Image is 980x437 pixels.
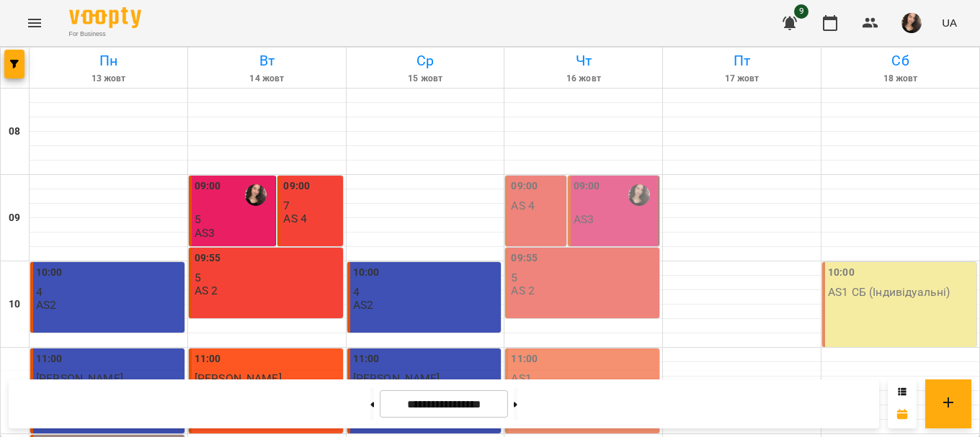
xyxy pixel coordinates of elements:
img: Voopty Logo [69,7,141,28]
h6: 13 жовт [32,72,185,86]
p: 4 [36,286,182,298]
p: 5 [195,213,273,225]
label: 09:00 [574,179,600,194]
label: 09:00 [195,179,221,194]
h6: 18 жовт [824,72,977,86]
label: 09:55 [195,251,221,266]
label: 11:00 [36,351,63,367]
label: 11:00 [511,351,538,367]
h6: Чт [507,50,660,72]
img: Самчук Анастасія Олександрівна [628,184,650,206]
label: 09:00 [511,179,538,194]
p: AS 4 [511,199,535,212]
p: AS 2 [195,284,218,297]
label: 09:55 [511,251,538,266]
button: Menu [17,6,52,40]
label: 11:00 [195,351,221,367]
p: AS3 [195,227,215,239]
h6: Сб [824,50,977,72]
h6: 09 [9,210,20,226]
label: 10:00 [828,265,855,281]
span: 9 [794,4,808,19]
h6: Вт [190,50,344,72]
h6: Ср [349,50,502,72]
h6: Пн [32,50,185,72]
p: AS1 СБ (Індивідуальні) [828,286,950,298]
h6: 08 [9,124,20,140]
p: 5 [195,271,340,284]
p: AS3 [574,213,594,225]
p: AS2 [353,299,373,311]
label: 10:00 [353,265,380,281]
label: 10:00 [36,265,63,281]
img: Самчук Анастасія Олександрівна [245,184,267,206]
h6: Пт [665,50,819,72]
span: UA [942,15,957,30]
p: 4 [353,286,499,298]
p: AS2 [36,299,56,311]
h6: 16 жовт [507,72,660,86]
span: For Business [69,30,141,39]
p: 7 [283,199,339,212]
p: 5 [511,271,656,284]
button: UA [936,9,963,36]
label: 09:00 [283,179,310,194]
img: af1f68b2e62f557a8ede8df23d2b6d50.jpg [901,13,922,33]
h6: 14 жовт [190,72,344,86]
label: 11:00 [353,351,380,367]
h6: 10 [9,297,20,312]
h6: 15 жовт [349,72,502,86]
h6: 17 жовт [665,72,819,86]
p: AS 4 [283,212,307,225]
p: AS 2 [511,284,535,297]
